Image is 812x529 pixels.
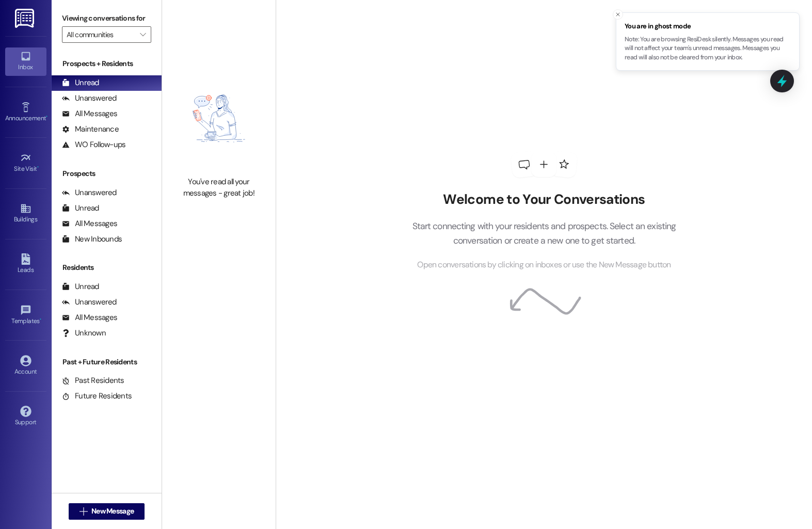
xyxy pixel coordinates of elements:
[140,30,146,39] i: 
[52,58,162,69] div: Prospects + Residents
[173,177,264,199] div: You've read all your messages - great job!
[62,108,117,119] div: All Messages
[52,357,162,367] div: Past + Future Residents
[62,234,122,245] div: New Inbounds
[62,187,117,198] div: Unanswered
[62,297,117,308] div: Unanswered
[62,139,125,150] div: WO Follow-ups
[173,66,264,171] img: empty-state
[52,168,162,179] div: Prospects
[62,124,119,135] div: Maintenance
[5,149,46,177] a: Site Visit •
[625,35,791,62] p: Note: You are browsing ResiDesk silently. Messages you read will not affect your team's unread me...
[46,113,47,120] span: •
[62,312,117,323] div: All Messages
[62,203,99,214] div: Unread
[62,10,151,26] label: Viewing conversations for
[5,352,46,380] a: Account
[52,262,162,273] div: Residents
[5,250,46,278] a: Leads
[69,503,145,520] button: New Message
[62,93,117,104] div: Unanswered
[5,301,46,329] a: Templates •
[62,77,99,88] div: Unread
[5,200,46,228] a: Buildings
[396,191,692,208] h2: Welcome to Your Conversations
[396,219,692,248] p: Start connecting with your residents and prospects. Select an existing conversation or create a n...
[5,47,46,75] a: Inbox
[62,375,124,386] div: Past Residents
[62,328,106,339] div: Unknown
[62,218,117,229] div: All Messages
[40,316,41,323] span: •
[15,9,36,28] img: ResiDesk Logo
[62,391,132,402] div: Future Residents
[5,403,46,430] a: Support
[625,21,791,31] span: You are in ghost mode
[37,164,39,171] span: •
[67,26,135,43] input: All communities
[417,259,671,271] span: Open conversations by clicking on inboxes or use the New Message button
[613,9,623,20] button: Close toast
[62,281,99,292] div: Unread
